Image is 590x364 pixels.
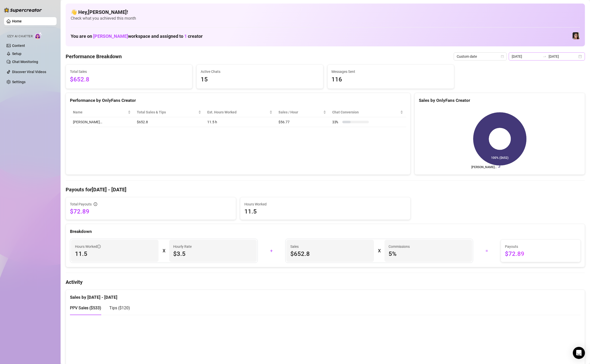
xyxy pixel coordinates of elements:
[184,34,187,39] span: 1
[109,306,130,310] span: Tips ( $120 )
[12,44,25,48] a: Content
[137,109,197,115] span: Total Sales & Tips
[70,69,188,74] span: Total Sales
[93,34,128,39] span: [PERSON_NAME]
[97,245,101,248] span: info-circle
[35,32,42,39] img: AI Chatter
[378,247,380,255] div: X
[7,34,33,39] span: Izzy AI Chatter
[332,119,340,125] span: 33 %
[512,54,541,59] input: Start date
[275,117,329,127] td: $56.77
[70,228,581,235] div: Breakdown
[12,60,38,64] a: Chat Monitoring
[70,97,406,104] div: Performance by OnlyFans Creator
[332,75,450,84] span: 116
[201,75,319,84] span: 15
[173,250,253,258] span: $3.5
[70,75,188,84] span: $652.8
[501,55,504,58] span: calendar
[329,107,406,117] th: Chat Conversion
[290,244,370,249] span: Sales
[505,244,576,249] span: Payouts
[505,250,576,258] span: $72.89
[204,117,275,127] td: 11.5 h
[573,347,585,359] div: Open Intercom Messenger
[73,109,127,115] span: Name
[543,54,547,58] span: swap-right
[207,109,268,115] div: Est. Hours Worked
[543,54,547,58] span: to
[290,250,370,258] span: $652.8
[173,244,192,249] article: Hourly Rate
[66,279,585,286] h4: Activity
[134,107,204,117] th: Total Sales & Tips
[275,107,329,117] th: Sales / Hour
[549,54,577,59] input: End date
[94,202,97,206] span: info-circle
[70,107,134,117] th: Name
[66,186,585,193] h4: Payouts for [DATE] - [DATE]
[75,250,155,258] span: 11.5
[389,250,468,258] span: 5 %
[244,207,406,216] span: 11.5
[389,244,410,249] article: Commissions
[244,201,406,207] span: Hours Worked
[12,52,21,56] a: Setup
[4,8,42,13] img: logo-BBDzfeDw.svg
[75,244,101,249] span: Hours Worked
[573,32,580,39] img: Luna
[71,16,580,21] span: Check what you achieved this month
[12,80,25,84] a: Settings
[332,109,399,115] span: Chat Conversion
[457,53,504,60] span: Custom date
[70,207,232,216] span: $72.89
[471,165,497,169] text: [PERSON_NAME]…
[476,247,498,255] div: =
[12,70,46,74] a: Discover Viral Videos
[71,9,580,16] h4: 👋 Hey, [PERSON_NAME] !
[134,117,204,127] td: $652.8
[70,117,134,127] td: [PERSON_NAME]…
[332,69,450,74] span: Messages Sent
[70,290,581,301] div: Sales by [DATE] - [DATE]
[12,19,22,23] a: Home
[278,109,322,115] span: Sales / Hour
[70,306,101,310] span: PPV Sales ( $533 )
[419,97,581,104] div: Sales by OnlyFans Creator
[261,247,282,255] div: +
[66,53,122,60] h4: Performance Breakdown
[163,247,165,255] div: X
[201,69,319,74] span: Active Chats
[71,34,203,39] h1: You are on workspace and assigned to creator
[70,201,92,207] span: Total Payouts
